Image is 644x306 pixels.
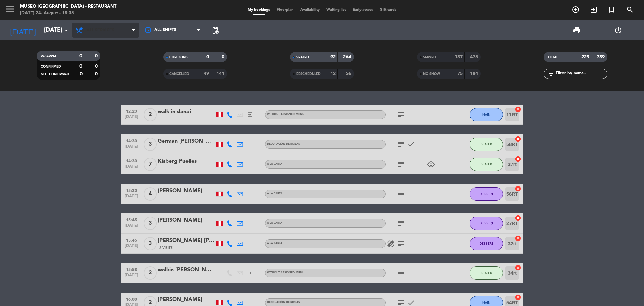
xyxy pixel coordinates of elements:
button: SEATED [470,266,503,280]
strong: 141 [216,71,226,76]
span: CHECK INS [169,56,188,59]
strong: 264 [343,55,353,59]
span: 2 Visits [159,245,173,251]
i: subject [397,111,405,119]
span: 15:30 [123,186,140,194]
span: 14:30 [123,137,140,144]
span: [DATE] [123,244,140,251]
strong: 49 [204,71,209,76]
i: cancel [515,106,521,113]
span: print [573,26,581,34]
i: cancel [515,264,521,271]
span: CANCELLED [169,72,189,76]
span: 15:45 [123,236,140,244]
span: DESSERT [480,221,493,225]
span: [DATE] [123,164,140,172]
div: Kisberg Puelles [158,157,215,166]
button: DESSERT [470,217,503,230]
div: [PERSON_NAME] [158,295,215,304]
span: All services [87,28,114,33]
span: Without assigned menu [267,113,304,116]
span: 2 [144,108,157,121]
strong: 229 [581,55,589,59]
strong: 0 [95,54,99,58]
span: Decoración de rosas [267,301,300,304]
span: Waiting list [323,8,349,12]
div: LOG OUT [597,20,639,40]
i: add_circle_outline [572,6,580,14]
i: subject [397,140,405,148]
span: [DATE] [123,273,140,281]
i: cancel [515,185,521,192]
span: 7 [144,158,157,171]
span: 3 [144,138,157,151]
div: walk in danai [158,107,215,116]
button: MAIN [470,108,503,121]
i: cancel [515,215,521,221]
i: subject [397,190,405,198]
i: cancel [515,294,521,301]
strong: 0 [95,64,99,69]
span: Decoración de rosas [267,143,300,145]
span: CONFIRMED [41,65,61,68]
span: 14:30 [123,157,140,164]
button: SEATED [470,138,503,151]
div: Museo [GEOGRAPHIC_DATA] - Restaurant [20,3,116,10]
span: [DATE] [123,194,140,202]
i: subject [397,269,405,277]
span: 4 [144,187,157,201]
strong: 184 [470,71,479,76]
i: cancel [515,136,521,142]
i: menu [5,4,15,14]
button: SEATED [470,158,503,171]
strong: 92 [330,55,336,59]
i: healing [387,240,395,248]
button: DESSERT [470,237,503,250]
div: [DATE] 24. August - 18:35 [20,10,116,17]
button: DESSERT [470,187,503,201]
span: A la carta [267,192,282,195]
span: Early-access [349,8,376,12]
i: arrow_drop_down [62,26,70,34]
i: subject [397,219,405,227]
span: 12:23 [123,107,140,115]
i: subject [397,160,405,168]
button: menu [5,4,15,16]
span: Availability [297,8,323,12]
span: [DATE] [123,115,140,122]
span: Gift cards [376,8,400,12]
span: MAIN [482,301,490,304]
strong: 12 [330,71,336,76]
span: A la carta [267,242,282,245]
i: child_care [427,160,435,168]
i: subject [397,240,405,248]
span: SERVED [423,56,436,59]
strong: 475 [470,55,479,59]
span: SEATED [296,56,309,59]
strong: 0 [206,55,209,59]
i: power_settings_new [614,26,622,34]
strong: 75 [457,71,463,76]
span: Without assigned menu [267,271,304,274]
span: DESSERT [480,192,493,196]
span: pending_actions [211,26,219,34]
span: A la carta [267,163,282,165]
div: walkin [PERSON_NAME] [158,266,215,274]
strong: 0 [95,72,99,76]
span: A la carta [267,222,282,224]
span: Floorplan [273,8,297,12]
span: RESERVED [41,55,58,58]
strong: 739 [597,55,606,59]
strong: 0 [79,64,82,69]
span: 3 [144,266,157,280]
strong: 0 [222,55,226,59]
span: DESSERT [480,242,493,245]
i: cancel [515,235,521,242]
span: RESCHEDULED [296,72,321,76]
span: My bookings [244,8,273,12]
div: [PERSON_NAME] [PERSON_NAME] [158,236,215,245]
span: 15:45 [123,216,140,223]
span: SEATED [481,271,492,275]
span: TOTAL [548,56,558,59]
i: exit_to_app [247,270,253,276]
